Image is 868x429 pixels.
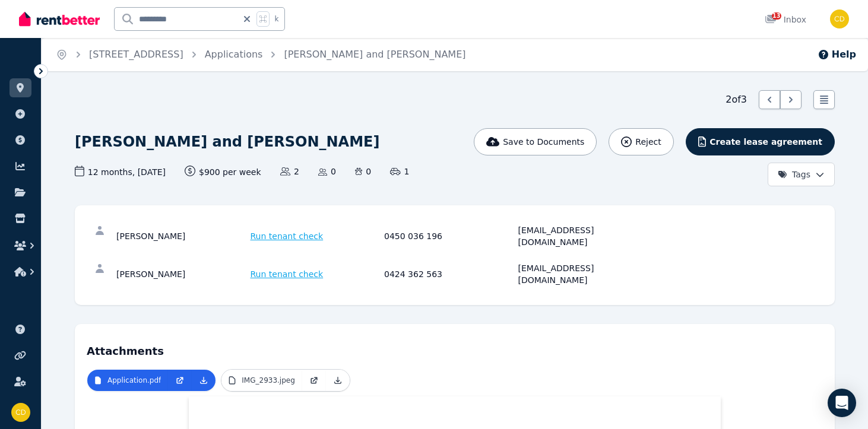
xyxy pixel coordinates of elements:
[107,376,161,385] p: Application.pdf
[42,38,480,71] nav: Breadcrumb
[384,262,515,286] div: 0424 362 563
[609,128,673,155] button: Reject
[284,49,465,60] a: [PERSON_NAME] and [PERSON_NAME]
[772,12,781,20] span: 13
[87,370,168,391] a: Application.pdf
[75,132,379,151] h1: [PERSON_NAME] and [PERSON_NAME]
[19,10,100,28] img: RentBetter
[474,128,597,155] button: Save to Documents
[116,262,247,286] div: [PERSON_NAME]
[635,136,661,148] span: Reject
[318,166,336,177] span: 0
[830,9,849,28] img: Chris Dimitropoulos
[168,370,192,391] a: Open in new Tab
[89,49,183,60] a: [STREET_ADDRESS]
[280,166,299,177] span: 2
[251,230,324,242] span: Run tenant check
[221,370,302,391] a: IMG_2933.jpeg
[87,336,823,360] h4: Attachments
[390,166,409,177] span: 1
[503,136,584,148] span: Save to Documents
[355,166,371,177] span: 0
[116,224,247,248] div: [PERSON_NAME]
[242,376,295,385] p: IMG_2933.jpeg
[384,224,515,248] div: 0450 036 196
[75,166,166,178] span: 12 months , [DATE]
[518,224,649,248] div: [EMAIL_ADDRESS][DOMAIN_NAME]
[686,128,835,155] button: Create lease agreement
[251,268,324,280] span: Run tenant check
[192,370,216,391] a: Download Attachment
[274,14,278,24] span: k
[726,93,747,107] span: 2 of 3
[828,389,856,417] div: Open Intercom Messenger
[765,14,806,26] div: Inbox
[818,47,856,62] button: Help
[326,370,350,391] a: Download Attachment
[518,262,649,286] div: [EMAIL_ADDRESS][DOMAIN_NAME]
[768,163,835,186] button: Tags
[709,136,822,148] span: Create lease agreement
[11,403,30,422] img: Chris Dimitropoulos
[778,169,810,180] span: Tags
[302,370,326,391] a: Open in new Tab
[205,49,263,60] a: Applications
[185,166,261,178] span: $900 per week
